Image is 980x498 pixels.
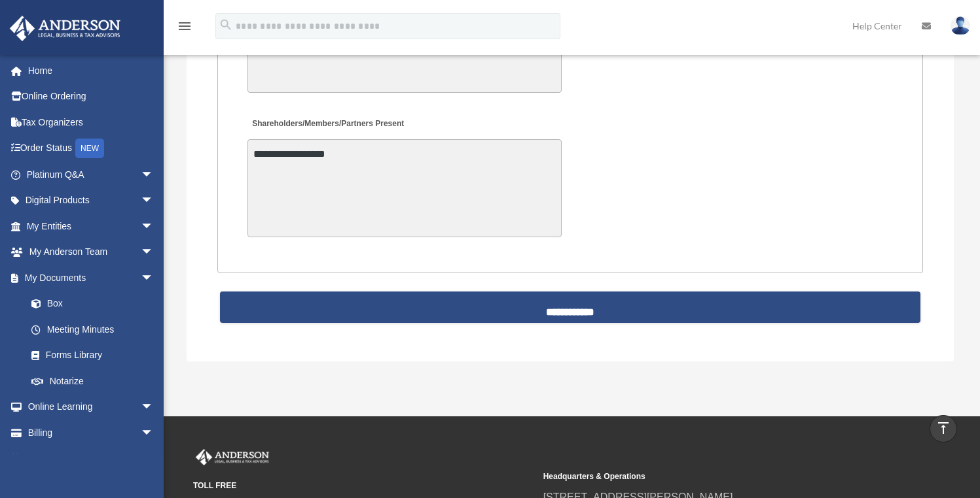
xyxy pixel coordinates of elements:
a: Online Ordering [9,84,173,110]
a: My Anderson Teamarrow_drop_down [9,239,173,265]
small: TOLL FREE [193,479,534,493]
a: Billingarrow_drop_down [9,420,173,446]
a: Forms Library [18,342,173,369]
span: arrow_drop_down [141,239,167,266]
span: arrow_drop_down [141,213,167,240]
a: Home [9,58,173,84]
a: My Documentsarrow_drop_down [9,265,173,291]
span: arrow_drop_down [141,265,167,291]
img: Anderson Advisors Platinum Portal [6,16,124,41]
label: Shareholders/Members/Partners Present [247,115,407,133]
a: Tax Organizers [9,109,173,135]
span: arrow_drop_down [141,161,167,188]
a: menu [177,23,192,34]
img: User Pic [951,16,970,35]
small: Headquarters & Operations [543,470,884,484]
img: Anderson Advisors Platinum Portal [193,449,272,466]
i: vertical_align_top [935,420,951,436]
a: Events Calendar [9,446,173,472]
div: NEW [75,139,104,158]
a: My Entitiesarrow_drop_down [9,213,173,239]
i: menu [177,18,192,34]
a: vertical_align_top [930,415,957,442]
a: Box [18,291,173,317]
a: Meeting Minutes [18,316,167,342]
a: Digital Productsarrow_drop_down [9,188,173,214]
i: search [219,18,233,32]
a: Order StatusNEW [9,135,173,162]
a: Platinum Q&Aarrow_drop_down [9,161,173,188]
a: Online Learningarrow_drop_down [9,394,173,420]
a: Notarize [18,368,173,394]
span: arrow_drop_down [141,188,167,214]
span: arrow_drop_down [141,394,167,421]
span: arrow_drop_down [141,420,167,446]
